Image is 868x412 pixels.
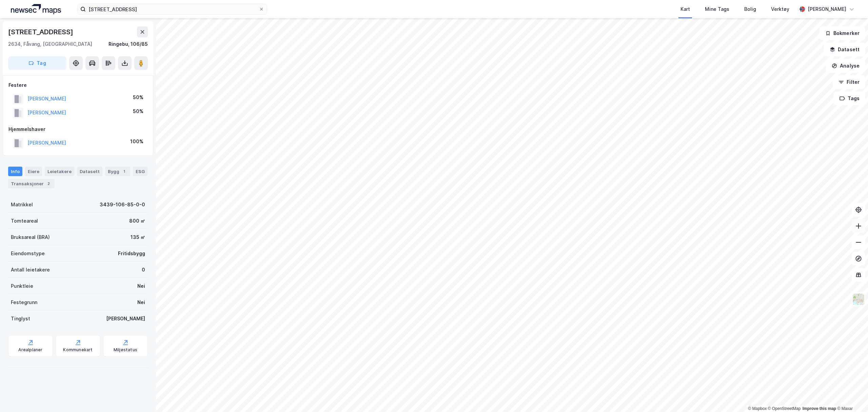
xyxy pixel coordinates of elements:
div: Festere [8,81,147,89]
button: Tag [8,56,66,70]
div: 0 [142,266,145,274]
button: Tags [834,92,865,105]
div: Hjemmelshaver [8,125,147,133]
div: Nei [137,298,145,306]
div: Matrikkel [11,201,33,209]
div: Bygg [105,167,130,176]
div: Kart [680,5,690,13]
div: Mine Tags [705,5,729,13]
div: Kontrollprogram for chat [834,379,868,412]
div: Info [8,167,22,176]
div: Festegrunn [11,298,37,306]
a: Mapbox [748,406,767,411]
div: Tinglyst [11,315,30,323]
div: Bolig [744,5,756,13]
div: Ringebu, 106/85 [108,40,148,48]
div: Eiere [25,167,42,176]
img: Z [852,293,865,306]
input: Søk på adresse, matrikkel, gårdeiere, leietakere eller personer [86,4,259,14]
div: 100% [130,137,143,146]
button: Bokmerker [820,26,865,40]
div: Nei [137,282,145,290]
div: 800 ㎡ [129,217,145,225]
button: Datasett [824,43,865,56]
img: logo.a4113a55bc3d86da70a041830d287a7e.svg [11,4,61,14]
button: Filter [833,75,865,89]
div: Leietakere [45,167,74,176]
a: OpenStreetMap [768,406,801,411]
div: Transaksjoner [8,179,55,188]
div: Tomteareal [11,217,38,225]
div: [PERSON_NAME] [808,5,846,13]
div: 3439-106-85-0-0 [100,201,145,209]
div: 50% [133,107,143,115]
div: Bruksareal (BRA) [11,233,50,241]
div: Miljøstatus [114,347,137,353]
div: Datasett [77,167,102,176]
div: Arealplaner [18,347,42,353]
div: [PERSON_NAME] [106,315,145,323]
div: Verktøy [771,5,789,13]
div: Punktleie [11,282,33,290]
button: Analyse [826,59,865,73]
iframe: Chat Widget [834,379,868,412]
div: 135 ㎡ [131,233,145,241]
div: Kommunekart [63,347,93,353]
div: ESG [133,167,147,176]
div: Fritidsbygg [118,249,145,258]
a: Improve this map [803,406,836,411]
div: 1 [121,168,127,175]
div: [STREET_ADDRESS] [8,26,75,37]
div: 2 [45,180,52,187]
div: Antall leietakere [11,266,50,274]
div: 50% [133,93,143,101]
div: Eiendomstype [11,249,45,258]
div: 2634, Fåvang, [GEOGRAPHIC_DATA] [8,40,92,48]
